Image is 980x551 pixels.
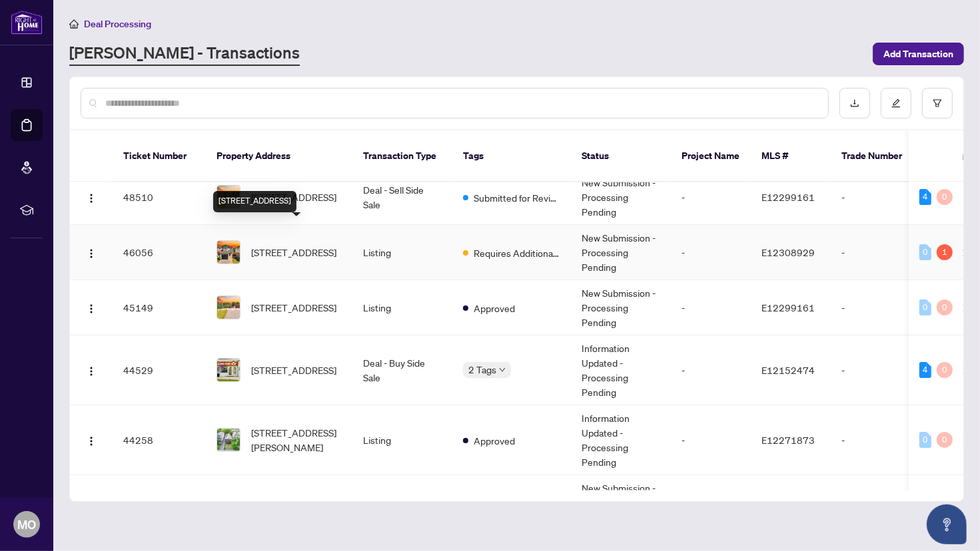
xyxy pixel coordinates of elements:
[86,248,97,259] img: Logo
[919,244,931,260] div: 0
[217,186,240,208] img: thumbnail-img
[81,186,102,208] button: Logo
[352,225,452,280] td: Listing
[919,189,931,205] div: 4
[937,362,953,378] div: 0
[81,429,102,451] button: Logo
[17,515,36,534] span: MO
[352,170,452,225] td: Deal - Sell Side Sale
[474,190,560,205] span: Submitted for Review
[671,225,751,280] td: -
[468,362,496,377] span: 2 Tags
[831,475,924,530] td: -
[761,191,815,203] span: E12299161
[922,88,953,118] button: filter
[831,225,924,280] td: -
[499,367,506,373] span: down
[113,335,206,405] td: 44529
[69,42,300,66] a: [PERSON_NAME] - Transactions
[761,364,815,376] span: E12152474
[113,225,206,280] td: 46056
[474,246,560,260] span: Requires Additional Docs
[761,246,815,258] span: E12308929
[571,170,671,225] td: New Submission - Processing Pending
[937,189,953,205] div: 0
[217,296,240,319] img: thumbnail-img
[86,436,97,447] img: Logo
[251,488,342,517] span: [STREET_ADDRESS][PERSON_NAME]
[919,299,931,315] div: 0
[937,244,953,260] div: 1
[352,280,452,335] td: Listing
[671,405,751,475] td: -
[671,475,751,530] td: -
[251,363,336,377] span: [STREET_ADDRESS]
[474,433,515,448] span: Approved
[571,475,671,530] td: New Submission - Processing Pending
[571,405,671,475] td: Information Updated - Processing Pending
[831,405,924,475] td: -
[113,130,206,182] th: Ticket Number
[831,170,924,225] td: -
[113,280,206,335] td: 45149
[81,242,102,263] button: Logo
[217,359,240,381] img: thumbnail-img
[352,335,452,405] td: Deal - Buy Side Sale
[751,130,831,182] th: MLS #
[81,297,102,318] button: Logo
[571,130,671,182] th: Status
[251,425,342,455] span: [STREET_ADDRESS][PERSON_NAME]
[883,43,953,65] span: Add Transaction
[217,429,240,451] img: thumbnail-img
[671,335,751,405] td: -
[352,405,452,475] td: Listing
[891,98,901,108] span: edit
[831,335,924,405] td: -
[919,432,931,448] div: 0
[937,432,953,448] div: 0
[671,130,751,182] th: Project Name
[452,130,571,182] th: Tags
[927,504,967,544] button: Open asap
[571,225,671,280] td: New Submission - Processing Pending
[571,280,671,335] td: New Submission - Processing Pending
[113,405,206,475] td: 44258
[86,303,97,314] img: Logo
[251,300,336,315] span: [STREET_ADDRESS]
[761,301,815,313] span: E12299161
[671,170,751,225] td: -
[113,475,206,530] td: 41515
[217,241,240,264] img: thumbnail-img
[11,10,43,35] img: logo
[69,19,79,29] span: home
[81,359,102,381] button: Logo
[671,280,751,335] td: -
[831,130,924,182] th: Trade Number
[571,335,671,405] td: Information Updated - Processing Pending
[86,193,97,204] img: Logo
[933,98,942,108] span: filter
[881,88,911,118] button: edit
[251,190,336,204] span: [STREET_ADDRESS]
[850,98,859,108] span: download
[937,299,953,315] div: 0
[873,43,964,65] button: Add Transaction
[206,130,352,182] th: Property Address
[84,18,151,30] span: Deal Processing
[213,191,296,212] div: [STREET_ADDRESS]
[474,301,515,315] span: Approved
[86,366,97,377] img: Logo
[352,475,452,530] td: Listing
[761,434,815,446] span: E12271873
[831,280,924,335] td: -
[251,245,336,260] span: [STREET_ADDRESS]
[839,88,870,118] button: download
[352,130,452,182] th: Transaction Type
[113,170,206,225] td: 48510
[919,362,931,378] div: 4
